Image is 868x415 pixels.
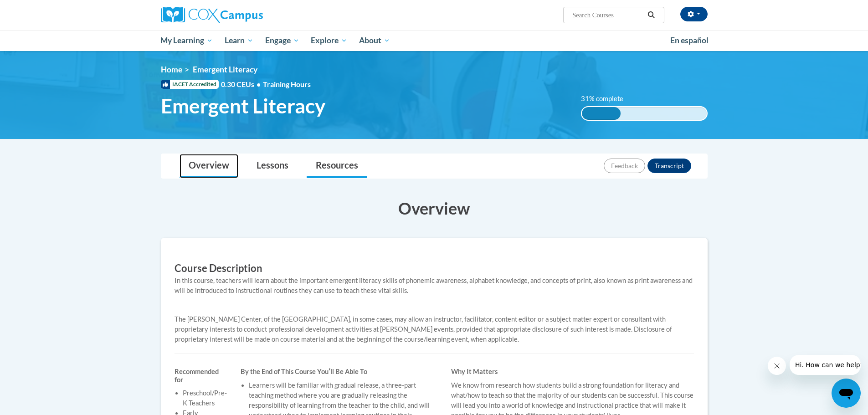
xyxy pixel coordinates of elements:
div: Main menu [147,30,721,51]
button: Search [644,10,658,20]
img: Cox Campus [161,7,263,23]
span: My Learning [160,35,213,46]
a: Resources [307,154,367,178]
span: Hi. How can we help? [5,6,74,14]
a: My Learning [155,30,219,51]
span: Training Hours [263,80,311,88]
iframe: Button to launch messaging window [832,379,861,408]
span: Emergent Literacy [161,94,325,118]
iframe: Close message [768,357,786,375]
span: • [257,80,261,88]
span: IACET Accredited [161,80,219,89]
a: Learn [219,30,259,51]
button: Feedback [604,159,645,173]
span: 0.30 CEUs [221,79,263,89]
label: 31% complete [581,94,633,104]
a: About [353,30,396,51]
span: En español [670,36,709,45]
span: Explore [311,35,347,46]
div: In this course, teachers will learn about the important emergent literacy skills of phonemic awar... [175,276,694,296]
li: Preschool/Pre-K Teachers [183,388,227,408]
iframe: Message from company [790,355,861,375]
a: Home [161,65,182,74]
h3: Overview [161,197,708,220]
a: En español [664,31,714,50]
button: Account Settings [680,7,708,21]
a: Overview [180,154,238,178]
button: Transcript [647,159,691,173]
a: Lessons [247,154,298,178]
a: Cox Campus [161,7,334,23]
span: About [359,35,390,46]
div: 31% complete [582,107,621,120]
span: Learn [225,35,253,46]
span: Engage [265,35,299,46]
h3: Course Description [175,261,694,276]
h6: Recommended for [175,368,227,384]
h6: By the End of This Course Youʹll Be Able To [241,368,437,376]
h6: Why It Matters [451,368,694,376]
span: Emergent Literacy [193,65,257,74]
input: Search Courses [571,10,644,20]
p: The [PERSON_NAME] Center, of the [GEOGRAPHIC_DATA], in some cases, may allow an instructor, facil... [175,314,694,344]
a: Engage [259,30,305,51]
a: Explore [305,30,353,51]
